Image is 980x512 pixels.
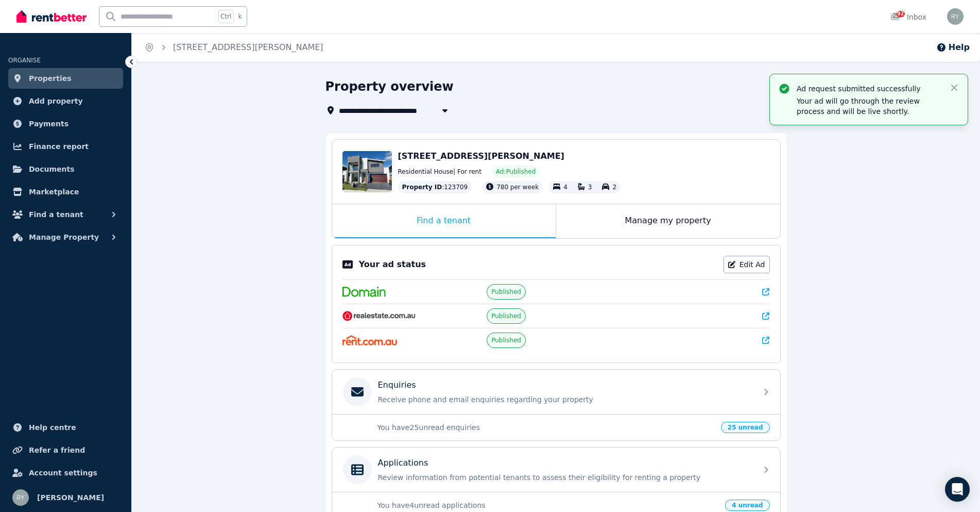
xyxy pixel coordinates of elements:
a: [STREET_ADDRESS][PERSON_NAME] [173,42,323,52]
p: Receive phone and email enquiries regarding your property [378,394,751,405]
a: Finance report [8,136,123,157]
button: Help [936,41,970,54]
img: Rent.com.au [342,335,398,345]
button: Find a tenant [8,204,123,225]
span: Manage Property [29,231,99,243]
a: Payments [8,113,123,134]
span: Account settings [29,467,97,479]
span: Marketplace [29,186,79,198]
p: Ad request submitted successfully [797,84,941,94]
a: Documents [8,159,123,179]
img: Richard Yong [12,489,29,506]
nav: Breadcrumb [132,33,336,62]
span: Payments [29,118,68,130]
span: Finance report [29,140,89,153]
span: k [238,12,242,21]
a: Help centre [8,417,123,438]
div: Open Intercom Messenger [945,477,970,502]
span: Published [491,336,521,344]
a: Account settings [8,463,123,483]
a: Edit Ad [724,256,770,273]
a: Add property [8,91,123,111]
p: Your ad status [359,258,426,271]
img: RentBetter [16,9,87,24]
span: Ctrl [218,10,234,23]
div: Manage my property [556,204,780,238]
a: Properties [8,68,123,89]
p: You have 4 unread applications [377,500,719,510]
span: [STREET_ADDRESS][PERSON_NAME] [398,151,564,161]
p: Your ad will go through the review process and will be live shortly. [797,96,941,117]
span: 2 [612,184,616,191]
span: Published [491,288,521,296]
span: 3 [588,184,592,191]
a: ApplicationsReview information from potential tenants to assess their eligibility for renting a p... [332,448,780,492]
span: [PERSON_NAME] [37,491,104,504]
span: Residential House | For rent [398,168,482,176]
div: : 123709 [398,181,472,193]
span: Documents [29,163,75,175]
h1: Property overview [325,78,454,95]
p: Review information from potential tenants to assess their eligibility for renting a property [378,472,751,483]
span: 25 unread [721,422,770,433]
button: Manage Property [8,227,123,247]
div: Inbox [890,12,926,22]
span: 4 unread [725,500,769,511]
span: Ad: Published [496,168,536,176]
span: 92 [897,11,905,17]
span: 780 per week [496,184,539,191]
div: Find a tenant [332,204,556,238]
img: Richard Yong [947,8,964,25]
span: Published [491,312,521,320]
span: Find a tenant [29,208,83,221]
span: ORGANISE [8,57,41,64]
p: You have 25 unread enquiries [377,422,715,433]
p: Enquiries [378,379,416,391]
p: Applications [378,457,428,469]
span: Property ID [402,183,442,191]
span: Properties [29,72,72,85]
span: Help centre [29,421,76,434]
span: 4 [563,184,568,191]
span: Add property [29,95,83,107]
span: Refer a friend [29,444,85,456]
img: RealEstate.com.au [342,311,416,321]
a: EnquiriesReceive phone and email enquiries regarding your property [332,370,780,414]
img: Domain.com.au [342,287,386,297]
a: Refer a friend [8,440,123,460]
a: Marketplace [8,181,123,202]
